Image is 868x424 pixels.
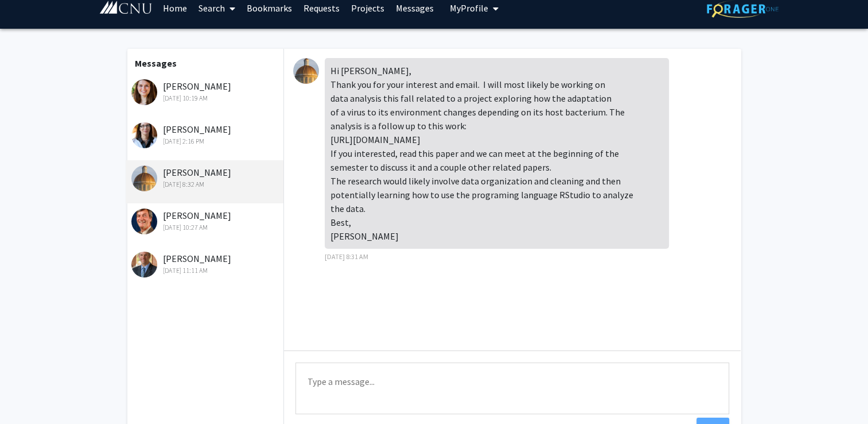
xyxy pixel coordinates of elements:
div: [DATE] 11:11 AM [131,265,281,276]
textarea: Message [295,363,729,414]
div: [DATE] 2:16 PM [131,136,281,147]
img: Christopher Newport University Logo [99,1,153,15]
b: Messages [135,57,177,69]
img: Jen Knies [293,58,319,84]
img: Anna Salazar [131,122,157,148]
div: [PERSON_NAME] [131,252,281,276]
div: [PERSON_NAME] [131,122,281,147]
div: [PERSON_NAME] [131,209,281,233]
iframe: Chat [9,372,49,415]
div: [PERSON_NAME] [131,79,281,103]
img: Sara Black [131,79,157,105]
div: [DATE] 10:19 AM [131,93,281,103]
div: [DATE] 10:27 AM [131,222,281,233]
span: [DATE] 8:31 AM [325,252,368,261]
img: Jen Knies [131,165,157,191]
img: Harold Grau [131,209,157,234]
div: Hi [PERSON_NAME], Thank you for your interest and email. I will most likely be working on data an... [325,58,669,249]
img: Christopher Meighan [131,252,157,277]
div: [DATE] 8:32 AM [131,179,281,190]
span: My Profile [450,2,488,14]
div: [PERSON_NAME] [131,165,281,190]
